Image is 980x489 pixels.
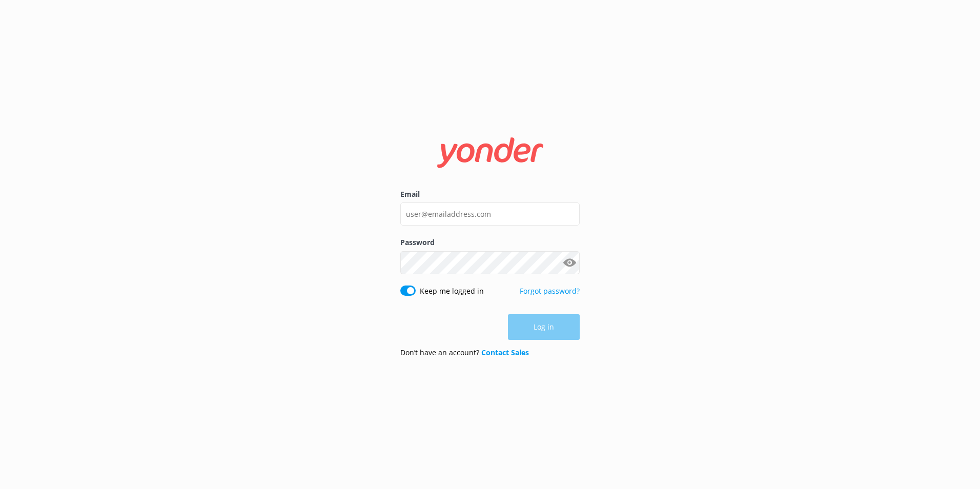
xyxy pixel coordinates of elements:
[420,286,484,297] label: Keep me logged in
[400,237,580,248] label: Password
[400,189,580,200] label: Email
[559,252,580,273] button: Show password
[400,202,580,226] input: user@emailaddress.com
[481,348,529,357] a: Contact Sales
[520,286,580,296] a: Forgot password?
[400,347,529,358] p: Don’t have an account?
